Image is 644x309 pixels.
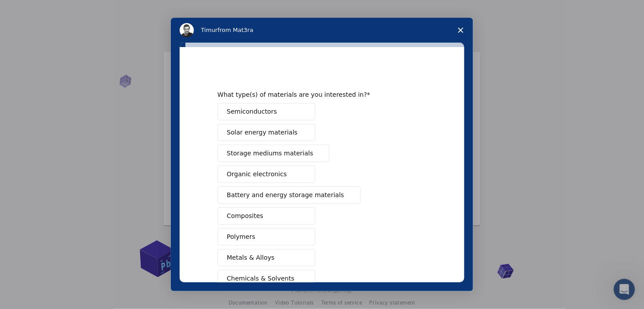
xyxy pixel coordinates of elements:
[201,27,217,33] span: Timur
[227,190,344,200] span: Battery and energy storage materials
[227,253,274,262] span: Metals & Alloys
[19,6,44,14] span: Hỗ trợ
[217,166,315,183] button: Organic electronics
[217,249,315,266] button: Metals & Alloys
[217,103,315,120] button: Semiconductors
[227,211,263,221] span: Composites
[227,274,294,283] span: Chemicals & Solvents
[448,18,473,43] span: Close survey
[227,107,277,116] span: Semiconductors
[217,270,315,287] button: Chemicals & Solvents
[217,207,315,225] button: Composites
[227,170,287,179] span: Organic electronics
[217,228,315,246] button: Polymers
[217,186,361,204] button: Battery and energy storage materials
[217,91,413,99] div: What type(s) of materials are you interested in?
[227,149,313,158] span: Storage mediums materials
[227,128,298,137] span: Solar energy materials
[217,27,253,33] span: from Mat3ra
[217,124,315,141] button: Solar energy materials
[180,23,194,37] img: Profile image for Timur
[217,145,330,162] button: Storage mediums materials
[227,232,255,242] span: Polymers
